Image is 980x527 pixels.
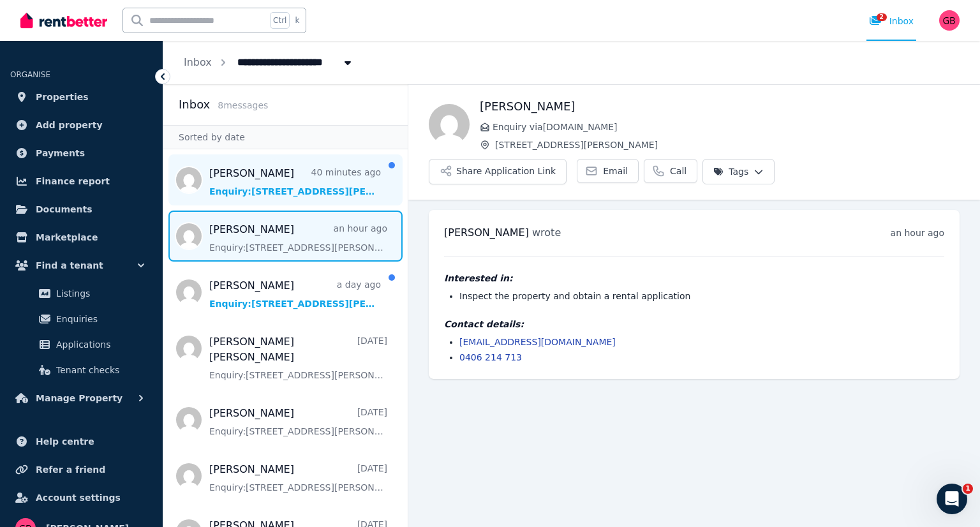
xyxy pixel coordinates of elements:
[702,159,775,184] button: Tags
[444,318,944,330] h4: Contact details:
[15,281,147,306] a: Listings
[713,165,748,178] span: Tags
[459,337,616,347] a: [EMAIL_ADDRESS][DOMAIN_NAME]
[429,159,567,184] button: Share Application Link
[10,385,152,411] button: Manage Property
[532,226,561,239] span: wrote
[459,352,522,362] a: 0406 214 713
[603,165,628,177] span: Email
[10,168,152,194] a: Finance report
[36,174,110,189] span: Finance report
[10,225,152,250] a: Marketplace
[877,13,887,21] span: 2
[869,15,914,27] div: Inbox
[36,258,103,273] span: Find a tenant
[209,406,387,438] a: [PERSON_NAME][DATE]Enquiry:[STREET_ADDRESS][PERSON_NAME].
[163,41,375,84] nav: Breadcrumb
[36,390,122,406] span: Manage Property
[10,457,152,482] a: Refer a friend
[495,138,960,151] span: [STREET_ADDRESS][PERSON_NAME]
[444,226,529,239] span: [PERSON_NAME]
[15,357,147,383] a: Tenant checks
[891,228,944,238] time: an hour ago
[459,290,944,302] li: Inspect the property and obtain a rental application
[56,362,142,378] span: Tenant checks
[10,197,152,222] a: Documents
[444,272,944,285] h4: Interested in:
[36,490,121,505] span: Account settings
[10,84,152,110] a: Properties
[493,121,960,133] span: Enquiry via [DOMAIN_NAME]
[163,125,408,149] div: Sorted by date
[670,165,687,177] span: Call
[939,10,960,31] img: Grant Berry
[10,429,152,454] a: Help centre
[15,306,147,332] a: Enquiries
[10,112,152,138] a: Add property
[10,253,152,278] button: Find a tenant
[56,311,142,327] span: Enquiries
[270,12,290,29] span: Ctrl
[184,56,212,68] a: Inbox
[209,222,387,254] a: [PERSON_NAME]an hour agoEnquiry:[STREET_ADDRESS][PERSON_NAME].
[295,15,299,26] span: k
[36,462,105,477] span: Refer a friend
[209,166,381,198] a: [PERSON_NAME]40 minutes agoEnquiry:[STREET_ADDRESS][PERSON_NAME].
[209,334,387,382] a: [PERSON_NAME] [PERSON_NAME][DATE]Enquiry:[STREET_ADDRESS][PERSON_NAME].
[209,278,381,310] a: [PERSON_NAME]a day agoEnquiry:[STREET_ADDRESS][PERSON_NAME].
[36,89,89,105] span: Properties
[429,104,470,145] img: Tina white
[36,145,85,161] span: Payments
[10,485,152,510] a: Account settings
[209,462,387,494] a: [PERSON_NAME][DATE]Enquiry:[STREET_ADDRESS][PERSON_NAME].
[577,159,639,183] a: Email
[480,98,960,115] h1: [PERSON_NAME]
[56,337,142,352] span: Applications
[10,70,50,79] span: ORGANISE
[644,159,697,183] a: Call
[36,202,93,217] span: Documents
[36,434,94,449] span: Help centre
[218,100,268,110] span: 8 message s
[963,484,973,494] span: 1
[15,332,147,357] a: Applications
[20,11,107,30] img: RentBetter
[36,230,98,245] span: Marketplace
[937,484,967,514] iframe: Intercom live chat
[56,286,142,301] span: Listings
[36,117,103,133] span: Add property
[179,96,210,114] h2: Inbox
[10,140,152,166] a: Payments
